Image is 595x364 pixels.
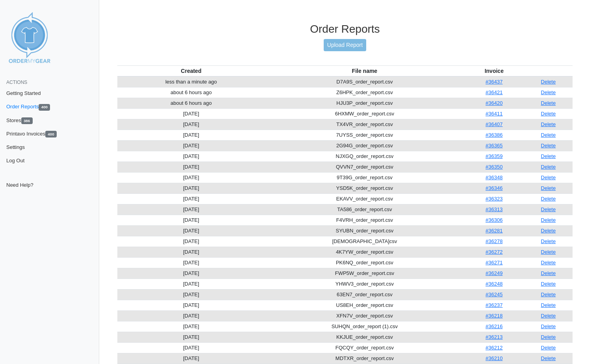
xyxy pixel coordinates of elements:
[486,292,502,297] a: #36245
[39,104,50,111] span: 400
[117,310,265,321] td: [DATE]
[117,236,265,247] td: [DATE]
[541,260,556,266] a: Delete
[117,193,265,204] td: [DATE]
[486,355,502,361] a: #36210
[265,353,464,364] td: MDTXR_order_report.csv
[486,238,502,244] a: #36278
[117,119,265,130] td: [DATE]
[541,355,556,361] a: Delete
[541,206,556,212] a: Delete
[265,162,464,172] td: QVVN7_order_report.csv
[541,111,556,117] a: Delete
[486,164,502,170] a: #36350
[541,132,556,138] a: Delete
[265,247,464,257] td: 4K7YW_order_report.csv
[486,111,502,117] a: #36411
[541,79,556,85] a: Delete
[265,321,464,332] td: SUHQN_order_report (1).csv
[486,175,502,180] a: #36348
[541,270,556,276] a: Delete
[117,353,265,364] td: [DATE]
[541,345,556,351] a: Delete
[541,185,556,191] a: Delete
[541,228,556,234] a: Delete
[486,302,502,308] a: #36237
[541,153,556,159] a: Delete
[541,238,556,244] a: Delete
[265,151,464,162] td: NJXGQ_order_report.csv
[541,292,556,297] a: Delete
[117,257,265,268] td: [DATE]
[265,76,464,87] td: D7A9S_order_report.csv
[117,65,265,76] th: Created
[117,87,265,98] td: about 6 hours ago
[265,300,464,310] td: US8EH_order_report.csv
[486,185,502,191] a: #36346
[541,323,556,329] a: Delete
[265,342,464,353] td: FQCQY_order_report.csv
[486,260,502,266] a: #36271
[265,257,464,268] td: PK6NQ_order_report.csv
[486,228,502,234] a: #36281
[117,183,265,193] td: [DATE]
[265,236,464,247] td: [DEMOGRAPHIC_DATA]csv
[541,313,556,319] a: Delete
[486,153,502,159] a: #36359
[265,225,464,236] td: SYUBN_order_report.csv
[265,289,464,300] td: 63EN7_order_report.csv
[486,79,502,85] a: #36437
[265,140,464,151] td: 2G94G_order_report.csv
[265,310,464,321] td: XFN7V_order_report.csv
[117,247,265,257] td: [DATE]
[486,217,502,223] a: #36306
[265,87,464,98] td: Z6HPK_order_report.csv
[117,332,265,342] td: [DATE]
[541,281,556,287] a: Delete
[265,204,464,215] td: TA586_order_report.csv
[6,80,27,85] span: Actions
[117,289,265,300] td: [DATE]
[541,217,556,223] a: Delete
[45,131,57,137] span: 400
[486,89,502,95] a: #36421
[486,281,502,287] a: #36248
[486,196,502,202] a: #36323
[117,98,265,108] td: about 6 hours ago
[117,300,265,310] td: [DATE]
[464,65,524,76] th: Invoice
[486,249,502,255] a: #36272
[486,206,502,212] a: #36313
[117,225,265,236] td: [DATE]
[117,172,265,183] td: [DATE]
[117,130,265,140] td: [DATE]
[486,100,502,106] a: #36420
[486,334,502,340] a: #36213
[265,108,464,119] td: 6HXMW_order_report.csv
[541,175,556,180] a: Delete
[486,345,502,351] a: #36212
[486,270,502,276] a: #36249
[117,140,265,151] td: [DATE]
[265,279,464,289] td: YHWV3_order_report.csv
[486,132,502,138] a: #36386
[265,268,464,279] td: FWP5W_order_report.csv
[117,151,265,162] td: [DATE]
[265,215,464,225] td: F4VRH_order_report.csv
[541,143,556,149] a: Delete
[541,302,556,308] a: Delete
[486,313,502,319] a: #36218
[486,323,502,329] a: #36216
[541,100,556,106] a: Delete
[541,121,556,127] a: Delete
[265,98,464,108] td: HJU3P_order_report.csv
[117,162,265,172] td: [DATE]
[541,249,556,255] a: Delete
[265,65,464,76] th: File name
[265,193,464,204] td: EKAVV_order_report.csv
[324,39,366,51] a: Upload Report
[265,332,464,342] td: KKJUE_order_report.csv
[117,76,265,87] td: less than a minute ago
[265,183,464,193] td: YSD5K_order_report.csv
[265,172,464,183] td: 9T39G_order_report.csv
